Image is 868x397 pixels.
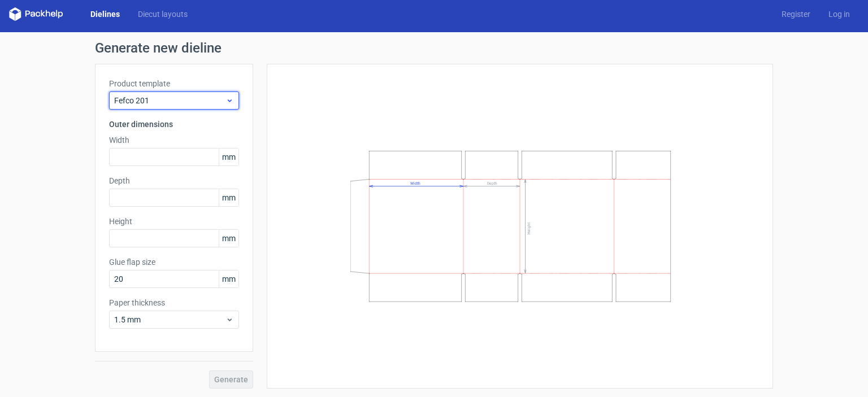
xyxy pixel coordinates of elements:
span: Fefco 201 [114,95,225,106]
span: mm [219,189,238,206]
span: 1.5 mm [114,314,225,325]
label: Product template [109,78,239,89]
h3: Outer dimensions [109,119,239,130]
text: Depth [487,181,497,186]
label: Glue flap size [109,256,239,268]
a: Diecut layouts [129,8,197,20]
label: Depth [109,175,239,186]
h1: Generate new dieline [95,41,773,55]
label: Paper thickness [109,297,239,308]
text: Width [410,181,420,186]
a: Log in [819,8,859,20]
span: mm [219,149,238,165]
a: Register [772,8,819,20]
label: Width [109,134,239,146]
a: Dielines [81,8,129,20]
span: mm [219,230,238,247]
label: Height [109,216,239,227]
span: mm [219,271,238,287]
text: Height [527,223,531,234]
